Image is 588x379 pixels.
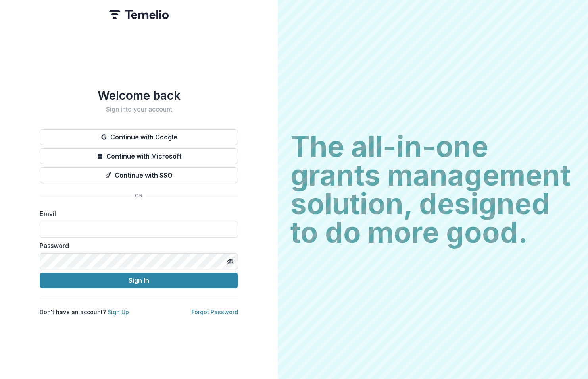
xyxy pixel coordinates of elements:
img: Temelio [109,10,169,19]
button: Continue with SSO [40,167,238,183]
button: Continue with Microsoft [40,148,238,164]
label: Password [40,241,233,250]
button: Continue with Google [40,129,238,145]
p: Don't have an account? [40,308,129,316]
a: Sign Up [108,309,129,315]
button: Sign In [40,273,238,288]
h1: Welcome back [40,88,238,102]
button: Toggle password visibility [224,255,236,268]
a: Forgot Password [192,309,238,315]
label: Email [40,209,233,219]
h2: Sign into your account [40,106,238,113]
